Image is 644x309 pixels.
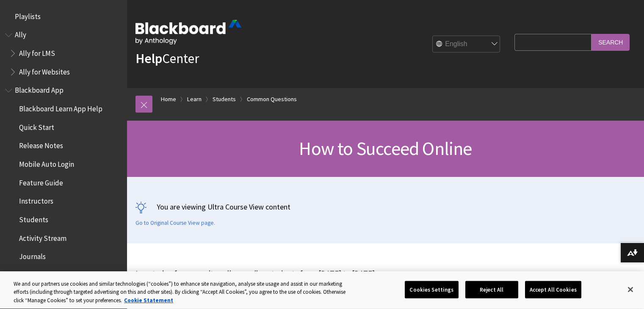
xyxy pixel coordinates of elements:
span: Release Notes [19,139,63,150]
select: Site Language Selector [433,36,500,53]
span: Feature Guide [19,176,63,187]
a: Learn [187,94,202,105]
a: Common Questions [247,94,297,105]
a: HelpCenter [135,50,199,67]
a: Home [161,94,176,105]
span: Quick Start [19,120,54,132]
span: Ally for LMS [19,46,55,58]
nav: Book outline for Playlists [5,9,122,24]
div: We and our partners use cookies and similar technologies (“cookies”) to enhance site navigation, ... [14,280,354,305]
span: Activity Stream [19,231,66,243]
span: Students [19,212,48,224]
input: Search [591,34,630,50]
span: Journals [19,250,46,261]
a: Students [213,94,236,105]
button: Reject All [465,281,518,298]
span: Blackboard Learn App Help [19,102,102,113]
a: Go to Original Course View page. [135,219,215,227]
span: Courses and Organizations [19,268,99,279]
span: Playlists [15,9,41,21]
span: Mobile Auto Login [19,157,74,168]
nav: Book outline for Anthology Ally Help [5,28,122,79]
button: Close [621,280,640,299]
strong: Help [135,50,162,67]
span: Ally [15,28,26,39]
button: Cookies Settings [405,281,458,298]
p: In a study of community college online students from [DATE] to [DATE] ([PERSON_NAME], 2013), stud... [135,268,510,301]
span: How to Succeed Online [299,137,472,160]
span: Blackboard App [15,83,64,95]
span: Ally for Websites [19,65,70,76]
button: Accept All Cookies [525,281,581,298]
span: Instructors [19,194,53,206]
p: You are viewing Ultra Course View content [135,201,636,212]
a: More information about your privacy, opens in a new tab [124,297,173,304]
img: Blackboard by Anthology [135,20,241,44]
